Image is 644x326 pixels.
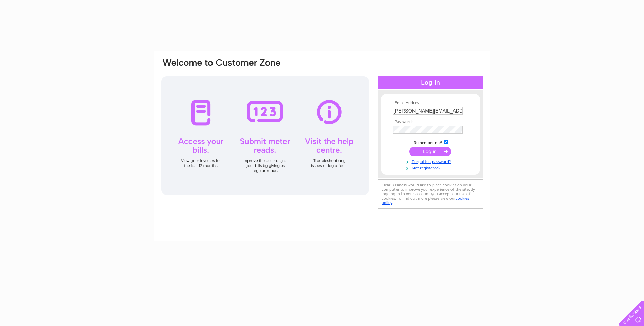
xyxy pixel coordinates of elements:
[393,158,470,164] a: Forgotten password?
[409,147,451,156] input: Submit
[378,179,483,209] div: Clear Business would like to place cookies on your computer to improve your experience of the sit...
[382,196,469,205] a: cookies policy
[391,139,470,145] td: Remember me?
[391,120,470,124] th: Password:
[393,164,470,171] a: Not registered?
[391,101,470,105] th: Email Address:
